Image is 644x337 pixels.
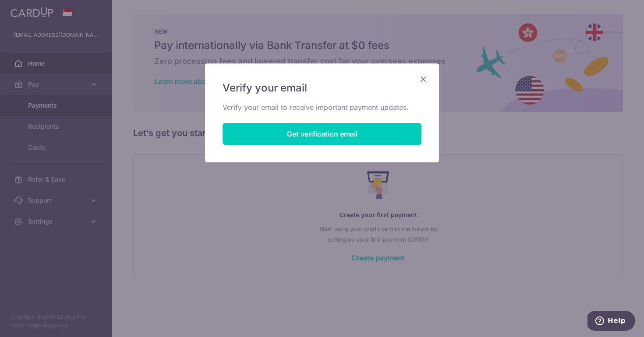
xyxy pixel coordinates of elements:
p: Verify your email to receive important payment updates. [223,102,421,112]
iframe: Opens a widget where you can find more information [587,311,635,333]
span: Verify your email [223,81,307,95]
button: Close [418,74,428,84]
button: Get verification email [223,123,421,145]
